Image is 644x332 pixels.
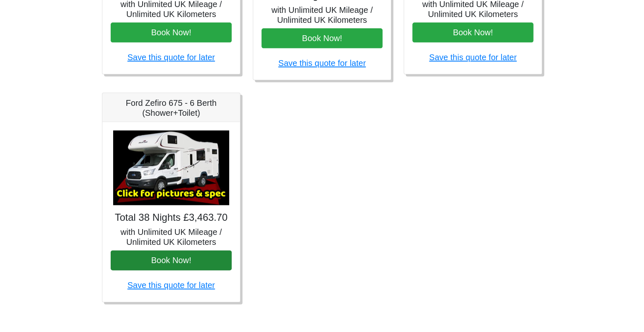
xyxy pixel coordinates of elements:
img: Ford Zefiro 675 - 6 Berth (Shower+Toilet) [113,130,229,205]
h5: with Unlimited UK Mileage / Unlimited UK Kilometers [261,5,383,25]
a: Save this quote for later [278,59,366,68]
a: Save this quote for later [429,53,516,62]
h5: with Unlimited UK Mileage / Unlimited UK Kilometers [111,227,232,247]
button: Book Now! [111,250,232,270]
a: Save this quote for later [127,281,215,290]
button: Book Now! [261,28,383,48]
a: Save this quote for later [127,53,215,62]
h5: Ford Zefiro 675 - 6 Berth (Shower+Toilet) [111,98,232,118]
button: Book Now! [412,22,533,42]
button: Book Now! [111,22,232,42]
h4: Total 38 Nights £3,463.70 [111,212,232,224]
